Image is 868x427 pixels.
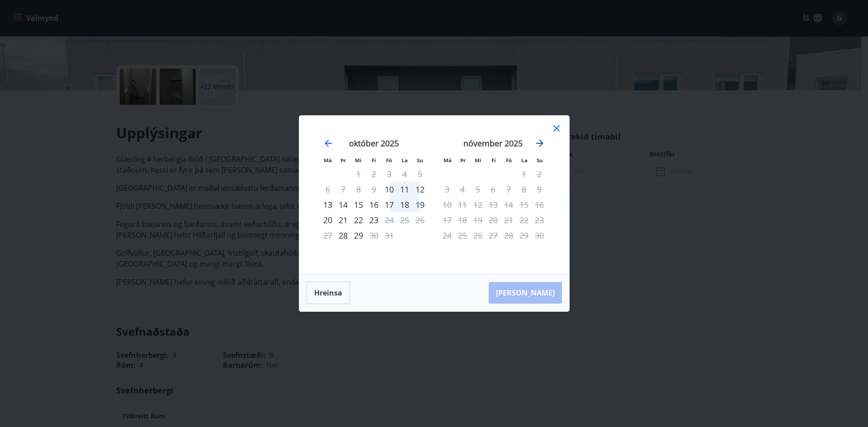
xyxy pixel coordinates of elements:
[335,182,351,197] td: Not available. þriðjudagur, 7. október 2025
[320,212,335,228] div: 20
[323,138,334,149] div: Move backward to switch to the previous month.
[355,157,362,164] small: Mi
[382,197,397,212] td: Choose föstudagur, 17. október 2025 as your check-in date. It’s available.
[532,197,547,212] td: Not available. sunnudagur, 16. nóvember 2025
[439,228,455,243] td: Not available. mánudagur, 24. nóvember 2025
[335,212,351,228] div: 21
[397,166,412,182] td: Not available. laugardagur, 4. október 2025
[382,212,397,228] div: Aðeins útritun í boði
[382,197,397,212] div: 17
[516,197,532,212] td: Not available. laugardagur, 15. nóvember 2025
[351,197,366,212] div: 15
[532,228,547,243] td: Not available. sunnudagur, 30. nóvember 2025
[366,182,382,197] td: Not available. fimmtudagur, 9. október 2025
[516,228,532,243] td: Not available. laugardagur, 29. nóvember 2025
[351,228,366,243] td: Choose miðvikudagur, 29. október 2025 as your check-in date. It’s available.
[335,197,351,212] td: Choose þriðjudagur, 14. október 2025 as your check-in date. It’s available.
[486,182,501,197] td: Not available. fimmtudagur, 6. nóvember 2025
[412,197,428,212] div: 19
[324,157,332,164] small: Má
[382,182,397,197] div: Aðeins innritun í boði
[310,127,558,263] div: Calendar
[521,157,528,164] small: La
[335,197,351,212] div: 14
[532,166,547,182] td: Not available. sunnudagur, 2. nóvember 2025
[351,228,366,243] div: 29
[397,182,412,197] td: Choose laugardagur, 11. október 2025 as your check-in date. It’s available.
[417,157,423,164] small: Su
[320,182,335,197] td: Not available. mánudagur, 6. október 2025
[506,157,512,164] small: Fö
[397,197,412,212] div: 18
[340,157,346,164] small: Þr
[382,166,397,182] td: Not available. föstudagur, 3. október 2025
[366,197,382,212] div: 16
[412,182,428,197] td: Choose sunnudagur, 12. október 2025 as your check-in date. It’s available.
[320,228,335,243] td: Not available. mánudagur, 27. október 2025
[486,212,501,228] td: Not available. fimmtudagur, 20. nóvember 2025
[351,212,366,228] div: 22
[455,228,470,243] td: Not available. þriðjudagur, 25. nóvember 2025
[439,212,455,228] td: Not available. mánudagur, 17. nóvember 2025
[486,197,501,212] td: Not available. fimmtudagur, 13. nóvember 2025
[412,212,428,228] td: Not available. sunnudagur, 26. október 2025
[501,182,516,197] td: Not available. föstudagur, 7. nóvember 2025
[537,157,543,164] small: Su
[516,182,532,197] td: Not available. laugardagur, 8. nóvember 2025
[532,182,547,197] td: Not available. sunnudagur, 9. nóvember 2025
[366,228,382,243] td: Not available. fimmtudagur, 30. október 2025
[335,212,351,228] td: Choose þriðjudagur, 21. október 2025 as your check-in date. It’s available.
[470,228,486,243] td: Not available. miðvikudagur, 26. nóvember 2025
[366,228,382,243] div: Aðeins útritun í boði
[455,212,470,228] td: Not available. þriðjudagur, 18. nóvember 2025
[320,197,335,212] td: Choose mánudagur, 13. október 2025 as your check-in date. It’s available.
[470,182,486,197] td: Not available. miðvikudagur, 5. nóvember 2025
[475,157,481,164] small: Mi
[397,182,412,197] div: 11
[366,212,382,228] td: Choose fimmtudagur, 23. október 2025 as your check-in date. It’s available.
[412,197,428,212] td: Choose sunnudagur, 19. október 2025 as your check-in date. It’s available.
[463,138,523,149] strong: nóvember 2025
[386,157,392,164] small: Fö
[470,197,486,212] td: Not available. miðvikudagur, 12. nóvember 2025
[366,212,382,228] div: 23
[534,138,545,149] div: Move forward to switch to the next month.
[443,157,452,164] small: Má
[516,166,532,182] td: Not available. laugardagur, 1. nóvember 2025
[351,212,366,228] td: Choose miðvikudagur, 22. október 2025 as your check-in date. It’s available.
[351,166,366,182] td: Not available. miðvikudagur, 1. október 2025
[412,182,428,197] div: 12
[532,212,547,228] td: Not available. sunnudagur, 23. nóvember 2025
[351,182,366,197] td: Not available. miðvikudagur, 8. október 2025
[501,197,516,212] td: Not available. föstudagur, 14. nóvember 2025
[486,228,501,243] td: Not available. fimmtudagur, 27. nóvember 2025
[382,228,397,243] td: Not available. föstudagur, 31. október 2025
[412,166,428,182] td: Not available. sunnudagur, 5. október 2025
[366,166,382,182] td: Not available. fimmtudagur, 2. október 2025
[439,197,455,212] td: Not available. mánudagur, 10. nóvember 2025
[335,228,351,243] td: Choose þriðjudagur, 28. október 2025 as your check-in date. It’s available.
[439,182,455,197] td: Not available. mánudagur, 3. nóvember 2025
[349,138,399,149] strong: október 2025
[501,228,516,243] td: Not available. föstudagur, 28. nóvember 2025
[455,197,470,212] td: Not available. þriðjudagur, 11. nóvember 2025
[397,197,412,212] td: Choose laugardagur, 18. október 2025 as your check-in date. It’s available.
[455,182,470,197] td: Not available. þriðjudagur, 4. nóvember 2025
[307,282,350,304] button: Hreinsa
[382,212,397,228] td: Not available. föstudagur, 24. október 2025
[320,197,335,212] div: 13
[335,228,351,243] div: Aðeins innritun í boði
[372,157,376,164] small: Fi
[397,212,412,228] td: Not available. laugardagur, 25. október 2025
[516,212,532,228] td: Not available. laugardagur, 22. nóvember 2025
[401,157,408,164] small: La
[460,157,466,164] small: Þr
[366,197,382,212] td: Choose fimmtudagur, 16. október 2025 as your check-in date. It’s available.
[351,197,366,212] td: Choose miðvikudagur, 15. október 2025 as your check-in date. It’s available.
[382,182,397,197] td: Choose föstudagur, 10. október 2025 as your check-in date. It’s available.
[501,212,516,228] td: Not available. föstudagur, 21. nóvember 2025
[491,157,496,164] small: Fi
[320,212,335,228] td: Choose mánudagur, 20. október 2025 as your check-in date. It’s available.
[470,212,486,228] td: Not available. miðvikudagur, 19. nóvember 2025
